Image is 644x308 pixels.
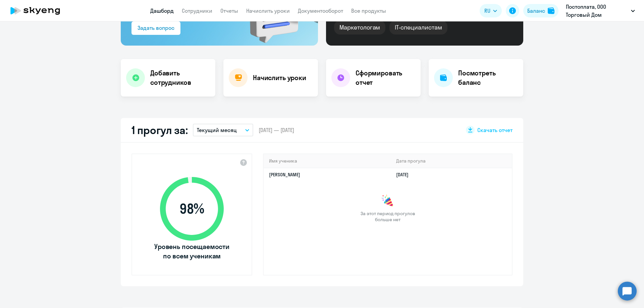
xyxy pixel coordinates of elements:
button: Постоплата, ООО Торговый Дом "МОРОЗКО" [562,3,638,19]
a: Начислить уроки [246,7,290,14]
button: Текущий месяц [193,124,253,136]
a: [DATE] [396,172,414,178]
h4: Посмотреть баланс [458,68,518,87]
div: Задать вопрос [138,24,174,32]
h2: 1 прогул за: [131,123,187,137]
h4: Начислить уроки [253,73,306,82]
span: [DATE] — [DATE] [259,126,294,134]
span: За этот период прогулов больше нет [360,210,416,223]
span: 98 % [153,201,230,217]
a: [PERSON_NAME] [269,172,300,178]
div: Баланс [527,7,545,15]
h4: Добавить сотрудников [150,68,210,87]
button: Задать вопрос [131,21,180,35]
p: Текущий месяц [197,126,237,134]
p: Постоплата, ООО Торговый Дом "МОРОЗКО" [566,3,628,19]
span: RU [484,7,490,15]
a: Сотрудники [182,7,212,14]
img: balance [548,7,554,14]
th: Дата прогула [391,154,512,168]
button: Балансbalance [523,4,558,17]
h4: Сформировать отчет [356,68,415,87]
div: IT-специалистам [389,20,447,35]
img: congrats [381,194,394,208]
span: Уровень посещаемости по всем ученикам [153,242,230,261]
a: Документооборот [298,7,343,14]
button: RU [480,4,502,17]
th: Имя ученика [264,154,391,168]
a: Дашборд [150,7,174,14]
div: Маркетологам [334,20,385,35]
span: Скачать отчет [477,126,513,134]
a: Отчеты [220,7,238,14]
a: Все продукты [351,7,386,14]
